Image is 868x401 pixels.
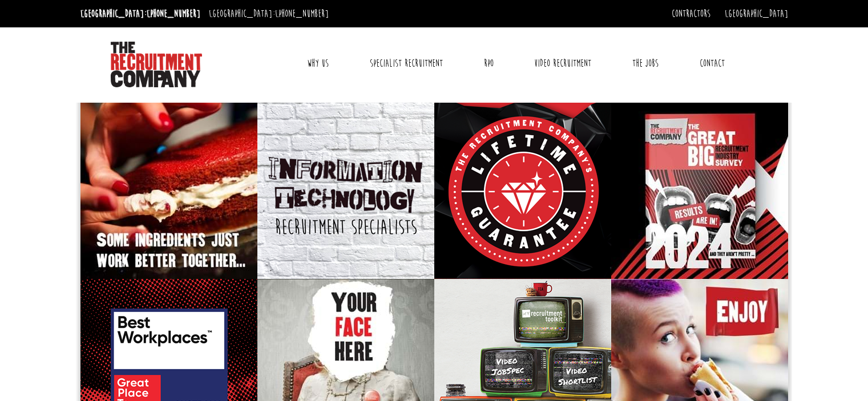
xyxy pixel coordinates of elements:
a: The Jobs [624,49,667,78]
a: Contractors [672,7,710,20]
a: Specialist Recruitment [361,49,451,78]
a: [GEOGRAPHIC_DATA] [725,7,788,20]
img: The Recruitment Company [111,42,202,87]
a: Contact [691,49,733,78]
li: [GEOGRAPHIC_DATA]: [78,5,203,23]
a: RPO [475,49,502,78]
li: [GEOGRAPHIC_DATA]: [206,5,332,23]
a: Video Recruitment [526,49,600,78]
a: [PHONE_NUMBER] [275,7,329,20]
a: Why Us [298,49,337,78]
a: [PHONE_NUMBER] [147,7,200,20]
